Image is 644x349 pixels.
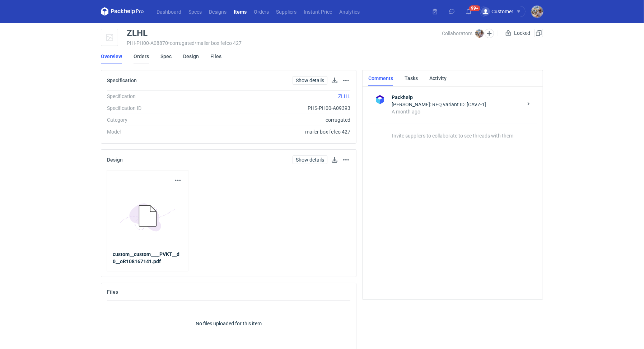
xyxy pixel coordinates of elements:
div: A month ago [392,108,523,115]
a: Specs [185,7,205,16]
img: Michał Palasek [475,29,484,38]
a: Orders [134,48,149,64]
a: Dashboard [153,7,185,16]
button: Edit collaborators [485,29,494,38]
button: Actions [174,176,182,185]
button: 99+ [463,6,475,17]
svg: Packhelp Pro [101,7,144,16]
a: Comments [368,70,393,86]
div: Locked [504,29,532,37]
a: Instant Price [300,7,336,16]
button: Duplicate Item [535,29,543,37]
strong: Packhelp [392,94,523,101]
a: Items [230,7,250,16]
a: ZLHL [338,93,350,99]
a: Overview [101,48,122,64]
div: mailer box fefco 427 [204,128,350,135]
h2: Files [107,289,118,295]
h2: Design [107,157,123,163]
div: Customer [481,7,513,16]
div: [PERSON_NAME]: RFQ variant ID: [CAVZ-1] [392,101,523,108]
a: Show details [293,76,327,85]
div: ZLHL [127,29,148,37]
span: Collaborators [442,31,472,36]
a: Download design [330,155,339,164]
a: Show details [293,155,327,164]
p: Invite suppliers to collaborate to see threads with them [368,124,537,139]
a: Activity [429,70,447,86]
div: Specification ID [107,104,204,112]
a: Analytics [336,7,363,16]
a: Files [210,48,221,64]
p: No files uploaded for this item [196,320,262,327]
h2: Specification [107,78,137,83]
strong: custom__custom____PVKT__d0__oR108167141.pdf [113,252,180,265]
span: • corrugated [168,40,195,46]
div: Category [107,116,204,124]
span: • mailer box fefco 427 [195,40,242,46]
a: Design [183,48,199,64]
div: PHS-PH00-A09393 [204,104,350,112]
a: Suppliers [272,7,300,16]
button: Customer [480,6,531,17]
a: Orders [250,7,272,16]
img: Michał Palasek [531,6,543,18]
a: custom__custom____PVKT__d0__oR108167141.pdf [113,251,182,265]
div: Model [107,128,204,135]
div: PHI-PH00-A08870 [127,40,442,46]
div: Specification [107,93,204,100]
button: Download specification [330,76,339,85]
button: Actions [342,76,350,85]
a: Tasks [405,70,418,86]
img: Packhelp [374,94,386,106]
a: Spec [160,48,172,64]
div: corrugated [204,116,350,124]
button: Actions [342,155,350,164]
a: Designs [205,7,230,16]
